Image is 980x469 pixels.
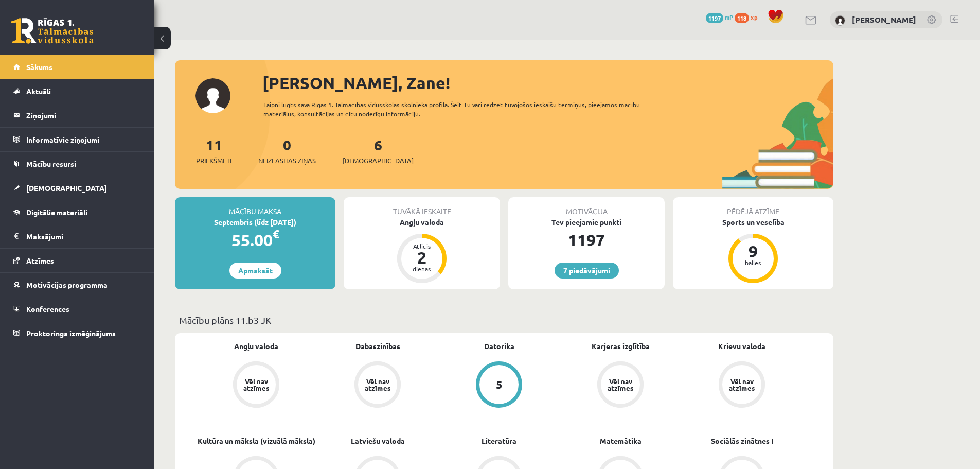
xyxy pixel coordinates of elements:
div: Vēl nav atzīmes [242,378,271,391]
span: mP [725,13,733,21]
span: Motivācijas programma [26,280,108,289]
div: dienas [406,266,437,272]
a: Vēl nav atzīmes [560,361,681,410]
span: Proktoringa izmēģinājums [26,328,116,338]
span: Neizlasītās ziņas [258,155,316,166]
a: Informatīvie ziņojumi [13,128,141,151]
div: Angļu valoda [344,217,500,228]
span: Konferences [26,304,69,314]
a: Apmaksāt [229,263,281,279]
div: Tev pieejamie punkti [508,217,665,228]
div: balles [738,259,769,266]
a: Krievu valoda [718,341,765,352]
a: Proktoringa izmēģinājums [13,321,141,345]
a: Motivācijas programma [13,273,141,297]
a: [PERSON_NAME] [852,14,916,25]
a: Dabaszinības [355,341,400,352]
div: Laipni lūgts savā Rīgas 1. Tālmācības vidusskolas skolnieka profilā. Šeit Tu vari redzēt tuvojošo... [263,100,658,118]
div: Sports un veselība [673,217,833,228]
div: Vēl nav atzīmes [606,378,635,391]
a: Sports un veselība 9 balles [673,217,833,285]
legend: Ziņojumi [26,103,141,127]
span: € [273,227,279,241]
div: Vēl nav atzīmes [727,378,756,391]
a: Latviešu valoda [351,436,405,446]
a: Digitālie materiāli [13,200,141,224]
div: 5 [496,379,503,390]
a: Maksājumi [13,224,141,248]
span: xp [751,13,757,21]
a: 1197 mP [706,13,733,21]
div: Tuvākā ieskaite [344,197,500,217]
div: 55.00 [175,228,335,252]
span: [DEMOGRAPHIC_DATA] [343,155,414,166]
span: [DEMOGRAPHIC_DATA] [26,183,107,193]
div: Mācību maksa [175,197,335,217]
a: Vēl nav atzīmes [195,361,317,410]
a: Karjeras izglītība [592,341,650,352]
a: Rīgas 1. Tālmācības vidusskola [11,18,94,44]
a: Sākums [13,55,141,79]
a: Kultūra un māksla (vizuālā māksla) [198,436,315,446]
a: Sociālās zinātnes I [711,436,773,446]
a: 118 xp [735,13,762,21]
span: Aktuāli [26,86,51,96]
legend: Informatīvie ziņojumi [26,128,141,151]
a: Datorika [484,341,514,352]
span: Priekšmeti [196,155,231,166]
div: 1197 [508,228,665,252]
a: Ziņojumi [13,103,141,127]
span: 118 [735,13,749,23]
img: Zane Romānova [835,15,845,26]
a: Konferences [13,297,141,321]
a: 5 [438,361,560,410]
span: Atzīmes [26,256,54,265]
a: Vēl nav atzīmes [681,361,803,410]
div: Pēdējā atzīme [673,197,833,217]
a: Atzīmes [13,249,141,272]
a: Literatūra [482,436,516,446]
a: [DEMOGRAPHIC_DATA] [13,176,141,200]
a: Aktuāli [13,79,141,103]
div: Motivācija [508,197,665,217]
a: Mācību resursi [13,152,141,176]
div: Septembris (līdz [DATE]) [175,217,335,228]
a: 7 piedāvājumi [555,263,619,279]
a: 11Priekšmeti [196,135,231,166]
a: Matemātika [600,436,642,446]
div: Atlicis [406,243,437,249]
a: 0Neizlasītās ziņas [258,135,316,166]
a: Angļu valoda Atlicis 2 dienas [344,217,500,285]
a: Vēl nav atzīmes [317,361,438,410]
p: Mācību plāns 11.b3 JK [179,313,829,327]
div: 2 [406,249,437,266]
div: [PERSON_NAME], Zane! [262,71,833,95]
div: Vēl nav atzīmes [363,378,392,391]
legend: Maksājumi [26,224,141,248]
span: Sākums [26,62,52,72]
a: Angļu valoda [234,341,278,352]
a: 6[DEMOGRAPHIC_DATA] [343,135,414,166]
span: 1197 [706,13,723,23]
span: Digitālie materiāli [26,207,87,217]
div: 9 [738,243,769,259]
span: Mācību resursi [26,159,76,168]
